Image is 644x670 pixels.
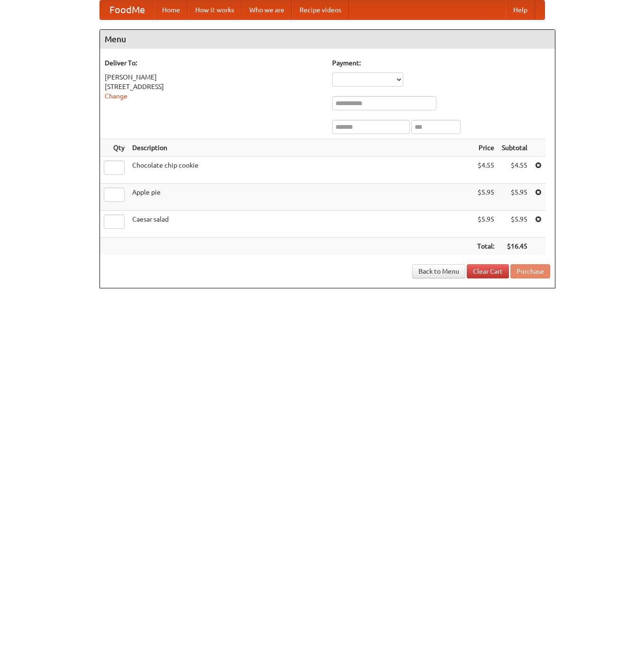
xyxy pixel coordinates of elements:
[105,72,323,82] div: [PERSON_NAME]
[473,211,498,238] td: $5.95
[498,238,531,255] th: $16.45
[412,264,465,278] a: Back to Menu
[105,82,323,91] div: [STREET_ADDRESS]
[473,184,498,211] td: $5.95
[473,157,498,184] td: $4.55
[188,0,242,19] a: How it works
[467,264,509,278] a: Clear Cart
[498,157,531,184] td: $4.55
[498,184,531,211] td: $5.95
[473,238,498,255] th: Total:
[498,139,531,157] th: Subtotal
[100,0,154,19] a: FoodMe
[128,211,473,238] td: Caesar salad
[105,58,323,68] h5: Deliver To:
[510,264,550,278] button: Purchase
[128,157,473,184] td: Chocolate chip cookie
[128,139,473,157] th: Description
[100,30,555,49] h4: Menu
[128,184,473,211] td: Apple pie
[242,0,292,19] a: Who we are
[473,139,498,157] th: Price
[154,0,188,19] a: Home
[506,0,535,19] a: Help
[100,139,128,157] th: Qty
[292,0,349,19] a: Recipe videos
[105,92,127,100] a: Change
[498,211,531,238] td: $5.95
[332,58,550,68] h5: Payment:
